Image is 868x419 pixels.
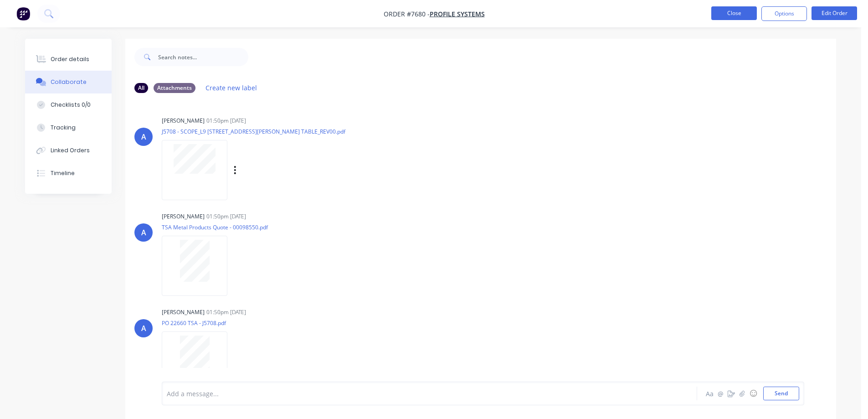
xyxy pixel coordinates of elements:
[51,169,75,177] div: Timeline
[430,10,485,18] a: Profile Systems
[51,146,90,155] div: Linked Orders
[25,162,112,185] button: Timeline
[162,117,205,125] div: [PERSON_NAME]
[134,83,148,93] div: All
[162,308,205,316] div: [PERSON_NAME]
[25,71,112,93] button: Collaborate
[711,6,757,20] button: Close
[704,388,715,399] button: Aa
[763,387,799,400] button: Send
[715,388,726,399] button: @
[162,223,268,231] p: TSA Metal Products Quote - 00098550.pdf
[16,7,30,21] img: Factory
[812,6,857,20] button: Edit Order
[51,78,87,86] div: Collaborate
[141,131,146,142] div: A
[162,128,345,135] p: J5708 - SCOPE_L9 [STREET_ADDRESS][PERSON_NAME] TABLE_REV00.pdf
[206,308,246,316] div: 01:50pm [DATE]
[154,83,195,93] div: Attachments
[51,124,76,132] div: Tracking
[761,6,807,21] button: Options
[206,212,246,221] div: 01:50pm [DATE]
[141,323,146,334] div: A
[141,227,146,238] div: A
[25,116,112,139] button: Tracking
[51,55,89,63] div: Order details
[206,117,246,125] div: 01:50pm [DATE]
[748,388,759,399] button: ☺
[162,319,236,327] p: PO 22660 TSA - J5708.pdf
[162,212,205,221] div: [PERSON_NAME]
[158,48,248,66] input: Search notes...
[25,48,112,71] button: Order details
[25,139,112,162] button: Linked Orders
[201,82,262,94] button: Create new label
[384,10,430,18] span: Order #7680 -
[51,101,91,109] div: Checklists 0/0
[25,93,112,116] button: Checklists 0/0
